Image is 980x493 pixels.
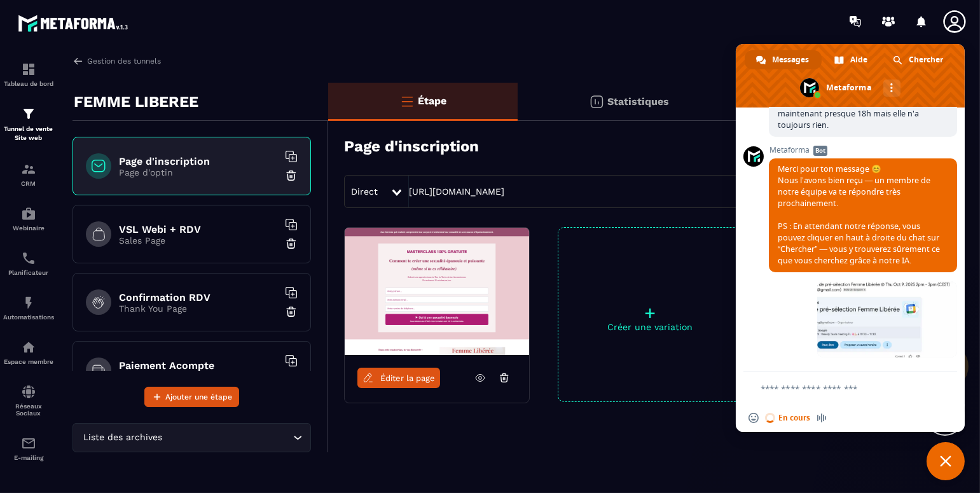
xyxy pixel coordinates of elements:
p: Thank You Page [119,303,278,314]
div: Chercher [881,50,956,69]
img: trash [285,305,298,318]
img: automations [21,206,36,221]
a: automationsautomationsEspace membre [3,330,54,375]
a: formationformationTableau de bord [3,52,54,97]
span: Ajouter une étape [165,391,232,403]
p: Espace membre [3,358,54,365]
span: Messages [772,50,809,69]
input: Search for option [165,431,290,445]
img: formation [21,162,36,177]
img: trash [285,169,298,182]
img: image [345,228,529,355]
span: Insérer un emoji [749,413,759,423]
p: E-mailing [3,454,54,461]
img: email [21,436,36,451]
img: arrow [72,55,84,67]
a: emailemailE-mailing [3,426,54,471]
p: Réseaux Sociaux [3,403,54,417]
img: scheduler [21,251,36,266]
span: Direct [351,186,378,197]
div: Aide [823,50,880,69]
a: social-networksocial-networkRéseaux Sociaux [3,375,54,426]
div: Autres canaux [883,80,901,97]
p: CRM [3,180,54,187]
span: Bot [813,146,827,156]
p: FEMME LIBEREE [74,89,198,115]
span: Merci pour ton message 😊 Nous l’avons bien reçu — un membre de notre équipe va te répondre très p... [778,163,940,266]
img: formation [21,62,36,77]
img: automations [21,340,36,355]
img: formation [21,106,36,122]
button: Ajouter une étape [144,387,239,407]
p: Webinaire [3,225,54,232]
h6: Paiement Acompte [119,359,278,371]
p: Créer une variation [558,322,742,332]
p: Planificateur [3,269,54,276]
div: Search for option [72,423,311,452]
a: formationformationTunnel de vente Site web [3,97,54,152]
span: Aide [850,50,867,69]
div: Fermer le chat [927,442,965,480]
p: Sales Page [119,235,278,246]
span: Message audio [817,413,827,423]
img: social-network [21,384,36,399]
h6: Confirmation RDV [119,291,278,303]
h6: VSL Webi + RDV [119,223,278,235]
span: Éditer la page [380,373,435,383]
span: Metaforma [769,146,957,155]
a: schedulerschedulerPlanificateur [3,241,54,286]
textarea: Entrez votre message... [761,383,924,394]
p: Étape [418,95,446,107]
img: logo [18,11,132,35]
p: Statistiques [607,95,669,108]
h6: Page d'inscription [119,155,278,167]
img: trash [285,237,298,250]
p: Tableau de bord [3,80,54,87]
a: formationformationCRM [3,152,54,197]
img: stats.20deebd0.svg [589,94,604,109]
a: Éditer la page [357,368,440,388]
span: Chercher [909,50,943,69]
h3: Page d'inscription [344,137,479,155]
p: Automatisations [3,314,54,321]
p: Tunnel de vente Site web [3,125,54,142]
div: Messages [745,50,822,69]
a: Gestion des tunnels [72,55,161,67]
a: automationsautomationsWebinaire [3,197,54,241]
img: automations [21,295,36,310]
p: + [558,304,742,322]
a: automationsautomationsAutomatisations [3,286,54,330]
p: Page d'optin [119,167,278,177]
a: [URL][DOMAIN_NAME] [409,186,504,197]
img: bars-o.4a397970.svg [399,94,415,109]
span: Liste des archives [81,431,165,445]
